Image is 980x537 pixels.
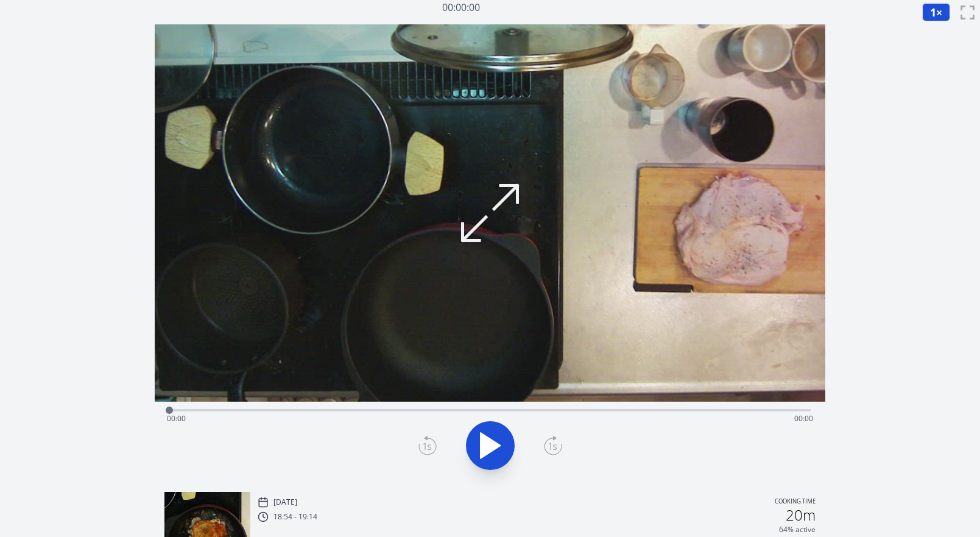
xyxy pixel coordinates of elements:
a: 00:00:00 [442,1,480,14]
p: Cooking time [775,497,816,508]
span: 1 [930,5,936,20]
p: 64% active [779,525,816,535]
h2: 20m [786,508,816,522]
button: 1× [922,3,950,21]
span: 00:00 [794,413,813,424]
p: 18:54 - 19:14 [273,512,317,522]
p: [DATE] [273,497,297,507]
